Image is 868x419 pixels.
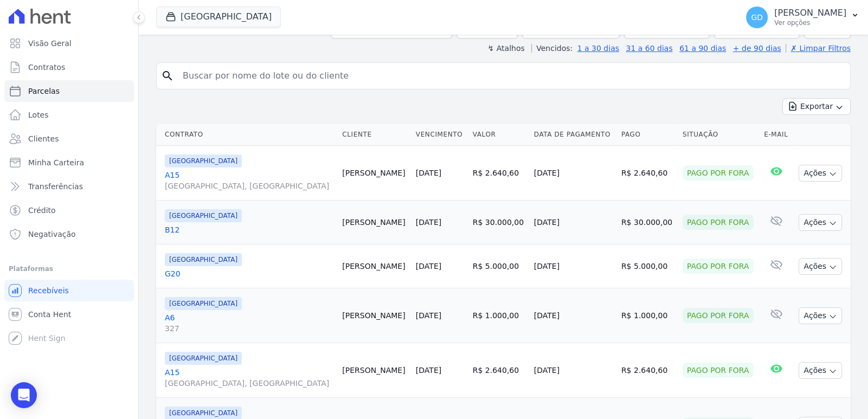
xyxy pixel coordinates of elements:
[28,205,56,216] span: Crédito
[165,154,242,167] span: [GEOGRAPHIC_DATA]
[165,352,242,365] span: [GEOGRAPHIC_DATA]
[468,244,530,288] td: R$ 5.000,00
[468,201,530,244] td: R$ 30.000,00
[9,262,130,275] div: Plataformas
[165,323,333,334] span: 327
[4,152,134,173] a: Minha Carteira
[338,343,412,398] td: [PERSON_NAME]
[416,262,441,270] a: [DATE]
[416,311,441,320] a: [DATE]
[683,215,754,230] div: Pago por fora
[626,44,672,53] a: 31 a 60 dias
[165,312,333,334] a: A6327
[468,146,530,201] td: R$ 2.640,60
[617,146,678,201] td: R$ 2.640,60
[617,343,678,398] td: R$ 2.640,60
[156,124,338,146] th: Contrato
[338,146,412,201] td: [PERSON_NAME]
[28,38,72,49] span: Visão Geral
[468,343,530,398] td: R$ 2.640,60
[4,199,134,221] a: Crédito
[487,44,524,53] label: ↯ Atalhos
[733,44,781,53] a: + de 90 dias
[799,214,842,231] button: Ações
[679,44,726,53] a: 61 a 90 dias
[678,124,760,146] th: Situação
[338,201,412,244] td: [PERSON_NAME]
[4,280,134,301] a: Recebíveis
[165,209,242,222] span: [GEOGRAPHIC_DATA]
[165,181,333,191] span: [GEOGRAPHIC_DATA], [GEOGRAPHIC_DATA]
[4,304,134,325] a: Conta Hent
[683,308,754,323] div: Pago por fora
[161,69,174,82] i: search
[416,218,441,227] a: [DATE]
[338,124,412,146] th: Cliente
[28,109,49,120] span: Lotes
[28,133,59,144] span: Clientes
[530,288,617,343] td: [DATE]
[799,165,842,182] button: Ações
[176,65,846,87] input: Buscar por nome do lote ou do cliente
[782,98,851,115] button: Exportar
[774,18,846,27] p: Ver opções
[165,224,333,235] a: B12
[683,165,754,181] div: Pago por fora
[412,124,468,146] th: Vencimento
[28,157,84,168] span: Minha Carteira
[165,268,333,279] a: G20
[530,146,617,201] td: [DATE]
[530,124,617,146] th: Data de Pagamento
[760,124,793,146] th: E-mail
[617,201,678,244] td: R$ 30.000,00
[4,223,134,245] a: Negativação
[530,201,617,244] td: [DATE]
[165,367,333,389] a: A15[GEOGRAPHIC_DATA], [GEOGRAPHIC_DATA]
[4,33,134,54] a: Visão Geral
[786,44,851,53] a: ✗ Limpar Filtros
[617,288,678,343] td: R$ 1.000,00
[531,44,573,53] label: Vencidos:
[4,104,134,126] a: Lotes
[577,44,619,53] a: 1 a 30 dias
[468,288,530,343] td: R$ 1.000,00
[416,169,441,177] a: [DATE]
[4,128,134,150] a: Clientes
[28,62,65,73] span: Contratos
[4,56,134,78] a: Contratos
[4,176,134,197] a: Transferências
[338,244,412,288] td: [PERSON_NAME]
[799,258,842,275] button: Ações
[28,86,60,96] span: Parcelas
[4,80,134,102] a: Parcelas
[28,229,76,240] span: Negativação
[416,366,441,375] a: [DATE]
[799,362,842,379] button: Ações
[683,259,754,274] div: Pago por fora
[165,378,333,389] span: [GEOGRAPHIC_DATA], [GEOGRAPHIC_DATA]
[617,124,678,146] th: Pago
[165,170,333,191] a: A15[GEOGRAPHIC_DATA], [GEOGRAPHIC_DATA]
[165,297,242,310] span: [GEOGRAPHIC_DATA]
[683,363,754,378] div: Pago por fora
[751,14,763,21] span: GD
[11,382,37,408] div: Open Intercom Messenger
[28,309,71,320] span: Conta Hent
[28,181,83,192] span: Transferências
[338,288,412,343] td: [PERSON_NAME]
[156,7,281,27] button: [GEOGRAPHIC_DATA]
[799,307,842,324] button: Ações
[737,2,868,33] button: GD [PERSON_NAME] Ver opções
[468,124,530,146] th: Valor
[774,8,846,18] p: [PERSON_NAME]
[530,343,617,398] td: [DATE]
[617,244,678,288] td: R$ 5.000,00
[530,244,617,288] td: [DATE]
[28,285,69,296] span: Recebíveis
[165,253,242,266] span: [GEOGRAPHIC_DATA]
